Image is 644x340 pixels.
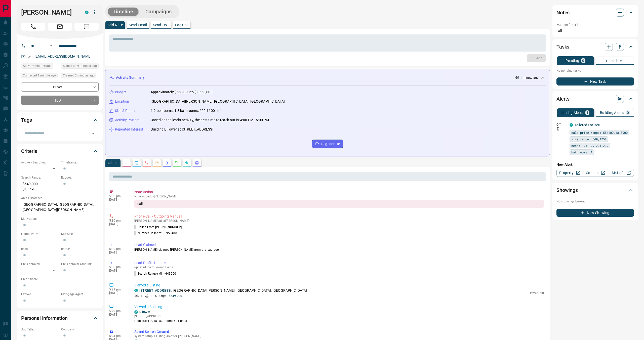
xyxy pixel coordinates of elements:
[556,43,569,51] h2: Tasks
[63,73,95,78] span: Claimed 2 minutes ago
[115,99,129,104] p: Location
[125,161,129,165] svg: Notes
[139,288,171,292] a: [STREET_ADDRESS]
[21,314,68,322] h2: Personal Information
[134,200,544,208] div: call
[21,217,99,221] p: Motivation:
[48,23,72,31] span: Email
[109,219,127,222] p: 5:30 pm
[556,41,634,53] div: Tasks
[115,117,140,123] p: Activity Pattern
[556,199,634,204] p: No showings booked
[21,145,99,157] div: Criteria
[21,180,59,193] p: $649,000 - $1,649,000
[134,242,544,247] p: Lead Claimed
[134,289,138,292] div: condos.ca
[556,95,570,103] h2: Alerts
[151,108,222,113] p: 1-2 bedrooms, 1-3 bathrooms, 600-1600 sqft
[582,169,608,177] a: Condos
[61,292,99,296] p: Mortgage Agent:
[165,272,176,275] span: 649000
[155,161,159,165] svg: Emails
[139,288,307,293] p: , [GEOGRAPHIC_DATA][PERSON_NAME], [GEOGRAPHIC_DATA], [GEOGRAPHIC_DATA]
[61,232,99,236] p: Min Size:
[134,214,544,219] p: Phone Call - Outgoing Manual
[139,310,150,314] a: L Tower
[134,195,544,198] p: Note Added by [PERSON_NAME]
[109,313,127,316] p: [DATE]
[134,271,176,276] p: Search Range (Min) :
[556,67,634,74] p: No pending tasks
[556,209,634,217] button: New Showing
[606,59,624,63] p: Completed
[90,130,97,137] button: Open
[21,63,59,70] div: Sat Sep 13 2025
[21,175,59,180] p: Search Range:
[21,292,59,296] p: Lawyer:
[21,23,45,31] span: Call
[21,327,59,332] p: Job Title:
[74,23,99,31] span: Message
[134,314,187,319] p: [STREET_ADDRESS]
[134,334,544,338] p: system setup a Listing Alert for [PERSON_NAME]
[109,291,127,295] p: [DATE]
[155,225,182,229] span: [PHONE_NUMBER]
[21,8,77,16] h1: [PERSON_NAME]
[185,161,189,165] svg: Opportunities
[556,184,634,196] div: Showings
[21,96,99,105] div: TBD
[21,196,99,200] p: Areas Searched:
[61,73,99,80] div: Sat Sep 13 2025
[140,294,142,298] p: 1
[61,327,99,332] p: Company:
[109,194,127,198] p: 5:30 pm
[23,73,56,78] span: Contacted 1 minute ago
[571,137,607,142] span: size range: 540,1758
[175,23,188,27] p: Log Call
[195,161,199,165] svg: Agent Actions
[134,319,187,323] p: High-Rise | 2015 | 57 floors | 591 units
[109,265,127,269] p: 5:30 pm
[134,219,544,223] p: [PERSON_NAME] called [PERSON_NAME]
[21,262,59,266] p: Pre-Approved:
[21,312,99,324] div: Personal Information
[134,283,544,288] p: Viewed a Listing
[108,8,138,16] button: Timeline
[571,150,592,155] span: bathrooms: 1
[582,59,584,62] p: 0
[151,99,285,104] p: [GEOGRAPHIC_DATA][PERSON_NAME], [GEOGRAPHIC_DATA], [GEOGRAPHIC_DATA]
[23,63,52,68] span: Active 9 minutes ago
[134,260,544,266] p: Lead Profile Updated
[556,162,634,167] p: New Alert:
[586,111,588,114] p: 1
[312,140,343,148] button: Regenerate
[566,59,579,62] p: Pending
[61,160,99,165] p: Timeframe:
[109,198,127,201] p: [DATE]
[571,130,628,135] span: sale price range: 584100,1813900
[151,90,213,95] p: Approximately $650,000 to $1,650,000
[556,28,634,33] p: call
[109,309,127,313] p: 5:29 pm
[140,8,177,16] button: Campaigns
[151,117,269,123] p: Based on the lead's activity, the best time to reach out is: 4:00 PM - 5:00 PM
[627,111,629,114] p: 0
[134,189,544,195] p: Note Action
[561,111,583,114] p: Listing Alerts
[21,232,59,236] p: Home Type:
[556,77,634,86] button: New Task
[556,186,578,194] h2: Showings
[61,262,99,266] p: Pre-Approval Amount:
[63,63,97,68] span: Signed up 9 minutes ago
[85,11,89,14] div: condos.ca
[165,161,169,165] svg: Listing Alerts
[134,231,177,235] p: Number Called:
[571,143,608,148] span: beds: 1.1-1.9,2.1-2.9
[109,73,546,82] div: Activity Summary1 minute ago
[35,54,92,58] a: [EMAIL_ADDRESS][DOMAIN_NAME]
[608,169,634,177] a: Mr.Loft
[151,127,213,132] p: Building L Tower at [STREET_ADDRESS]
[109,222,127,226] p: [DATE]
[115,127,143,132] p: Repeated Interest
[556,9,570,17] h2: Notes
